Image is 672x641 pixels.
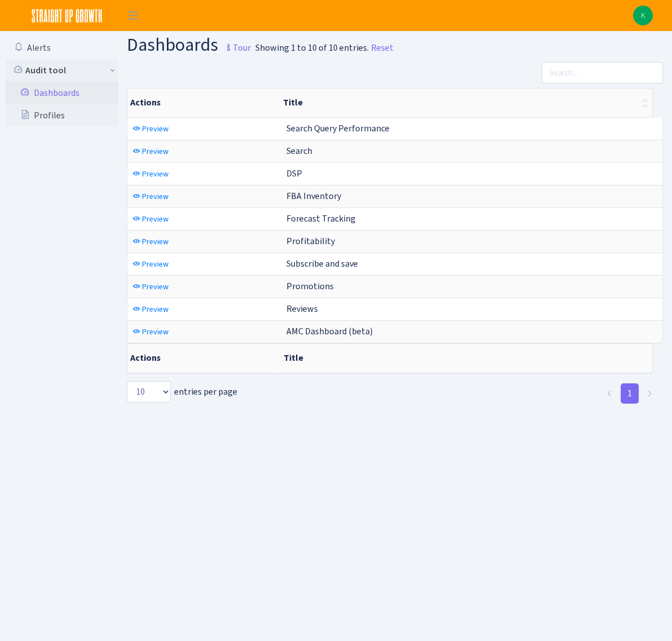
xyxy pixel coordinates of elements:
[286,325,373,337] span: AMC Dashboard (beta)
[278,89,652,117] th: Title : activate to sort column ascending
[286,145,312,157] span: Search
[142,281,169,292] span: Preview
[127,343,278,373] th: Actions
[633,6,653,25] img: Kevin Mitchell
[142,259,169,269] span: Preview
[286,258,358,269] span: Subscribe and save
[142,191,169,202] span: Preview
[286,280,334,292] span: Promotions
[286,122,390,134] span: Search Query Performance
[130,300,171,318] a: Preview
[621,383,639,404] a: 1
[130,210,171,228] a: Preview
[130,278,171,295] a: Preview
[130,165,171,183] a: Preview
[255,41,369,55] div: Showing 1 to 10 of 10 entries.
[633,6,653,25] a: K
[286,303,318,315] span: Reviews
[130,143,171,160] a: Preview
[542,62,663,83] input: Search...
[142,214,169,224] span: Preview
[127,36,251,58] h1: Dashboards
[6,37,118,59] a: Alerts
[142,304,169,315] span: Preview
[142,146,169,157] span: Preview
[286,167,302,179] span: DSP
[286,235,335,247] span: Profitability
[127,381,237,403] label: entries per page
[130,323,171,341] a: Preview
[222,38,251,58] small: Tour
[142,123,169,134] span: Preview
[218,33,251,56] a: Tour
[371,41,394,55] a: Reset
[142,169,169,179] span: Preview
[286,213,356,224] span: Forecast Tracking
[279,343,652,373] th: Title
[127,89,278,117] th: Actions
[130,233,171,250] a: Preview
[127,381,171,403] select: entries per page
[286,190,341,202] span: FBA Inventory
[130,255,171,273] a: Preview
[130,120,171,138] a: Preview
[6,59,118,82] a: Audit tool
[6,82,118,104] a: Dashboards
[142,326,169,337] span: Preview
[142,236,169,247] span: Preview
[130,188,171,205] a: Preview
[119,6,147,25] button: Toggle navigation
[6,104,118,127] a: Profiles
